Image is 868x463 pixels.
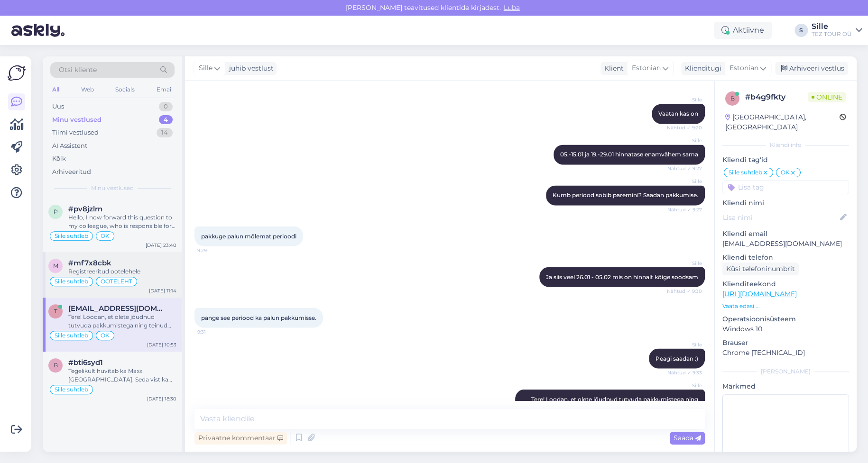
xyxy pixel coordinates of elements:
[722,279,849,289] p: Klienditeekond
[159,115,173,125] div: 4
[600,64,624,73] div: Klient
[722,381,849,391] p: Märkmed
[194,432,287,445] div: Privaatne kommentaar
[666,259,702,266] span: Sille
[722,141,849,149] div: Kliendi info
[501,3,523,12] span: Luba
[225,64,274,73] div: juhib vestlust
[722,198,849,208] p: Kliendi nimi
[91,184,134,192] span: Minu vestlused
[730,95,735,102] span: b
[201,314,316,321] span: pange see periood ka palun pakkumisse.
[52,128,99,137] div: Tiimi vestlused
[722,253,849,263] p: Kliendi telefon
[54,208,58,215] span: p
[54,362,58,369] span: b
[159,102,173,111] div: 0
[52,167,91,177] div: Arhiveeritud
[68,304,167,313] span: tanel_prii@hotmail.com
[666,287,702,294] span: Nähtud ✓ 9:30
[68,259,111,267] span: #mf7x8cbk
[197,246,233,254] span: 9:29
[722,314,849,324] p: Operatsioonisüsteem
[794,24,808,37] div: S
[54,308,57,315] span: t
[79,83,96,96] div: Web
[745,91,808,103] div: # b4g9fkty
[50,83,61,96] div: All
[68,267,176,276] div: Registreeritud ootelehele
[722,367,849,376] div: [PERSON_NAME]
[55,333,88,338] span: Sille suhtleb
[157,128,173,137] div: 14
[725,112,840,132] div: [GEOGRAPHIC_DATA], [GEOGRAPHIC_DATA]
[666,369,702,376] span: Nähtud ✓ 9:33
[722,180,849,194] input: Lisa tag
[722,290,797,298] a: [URL][DOMAIN_NAME]
[531,395,700,411] span: Tere! Loodan, et olete jõudnud tutvuda pakkumistega ning teinud valiku. Ootan väga Teie vastust:)
[674,434,701,442] span: Saada
[781,170,790,175] span: OK
[714,22,772,39] div: Aktiivne
[666,381,702,389] span: Sille
[155,83,175,96] div: Email
[68,313,176,330] div: Tere! Loodan, et olete jõudnud tutvuda pakkumistega ning teinud valiku. Ootan väga Teie vastust:)
[722,229,849,239] p: Kliendi email
[149,287,176,294] div: [DATE] 11:14
[812,30,852,38] div: TEZ TOUR OÜ
[8,64,26,82] img: Askly Logo
[666,96,702,103] span: Sille
[722,302,849,310] p: Vaata edasi ...
[560,151,698,158] span: 05.-15.01 ja 19.-29.01 hinnatase enamvähem sama
[666,137,702,144] span: Sille
[656,354,698,362] span: Peagi saadan :)
[808,92,846,102] span: Online
[68,205,102,213] span: #pv8jzlrn
[553,191,698,199] span: Kumb periood sobib paremini? Saadan pakkumise.
[199,63,212,73] span: Sille
[147,395,176,402] div: [DATE] 18:30
[55,387,88,392] span: Sille suhtleb
[723,212,838,223] input: Lisa nimi
[53,262,58,269] span: m
[52,102,64,111] div: Uus
[55,233,88,239] span: Sille suhtleb
[147,341,176,348] div: [DATE] 10:53
[146,242,176,249] div: [DATE] 23:40
[101,233,110,239] span: OK
[201,232,296,239] span: pakkuge palun mõlemat perioodi
[113,83,137,96] div: Socials
[658,110,698,117] span: Vaatan kas on
[52,115,102,125] div: Minu vestlused
[722,263,799,275] div: Küsi telefoninumbrit
[55,279,88,284] span: Sille suhtleb
[68,213,176,230] div: Hello, I now forward this question to my colleague, who is responsible for this. The reply will b...
[68,358,103,367] span: #bti6syd1
[775,62,848,75] div: Arhiveeri vestlus
[101,279,132,284] span: OOTELEHT
[729,170,762,175] span: Sille suhtleb
[722,324,849,334] p: Windows 10
[666,124,702,131] span: Nähtud ✓ 9:20
[666,178,702,185] span: Sille
[812,23,862,38] a: SilleTEZ TOUR OÜ
[52,141,87,151] div: AI Assistent
[101,333,110,338] span: OK
[666,165,702,172] span: Nähtud ✓ 9:27
[729,63,758,73] span: Estonian
[52,154,66,163] div: Kõik
[546,273,698,280] span: Ja siis veel 26.01 - 05.02 mis on hinnalt kõige soodsam
[632,63,661,73] span: Estonian
[666,341,702,348] span: Sille
[59,65,97,75] span: Otsi kliente
[722,155,849,165] p: Kliendi tag'id
[197,328,233,335] span: 9:31
[666,206,702,213] span: Nähtud ✓ 9:27
[722,338,849,348] p: Brauser
[681,64,721,73] div: Klienditugi
[722,348,849,358] p: Chrome [TECHNICAL_ID]
[722,239,849,249] p: [EMAIL_ADDRESS][DOMAIN_NAME]
[68,367,176,384] div: Tegelikult huvitab ka Maxx [GEOGRAPHIC_DATA]. Seda vist ka süsteemis ei ole
[812,23,852,30] div: Sille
